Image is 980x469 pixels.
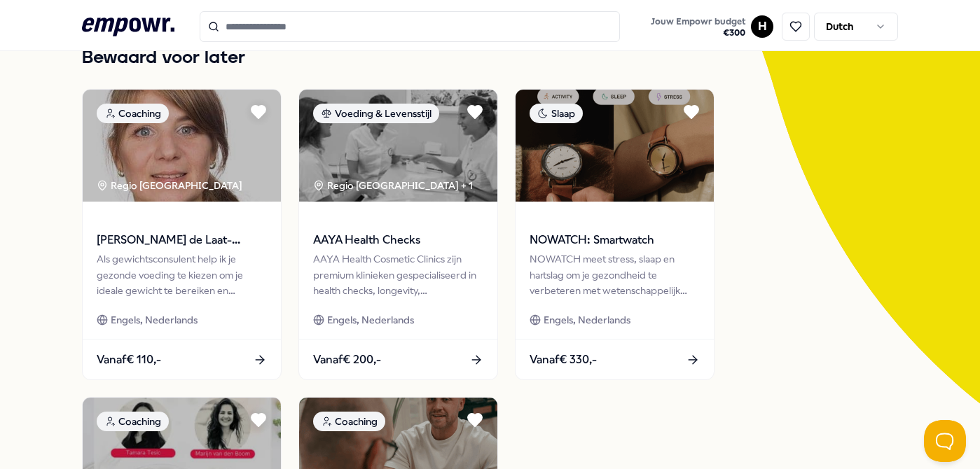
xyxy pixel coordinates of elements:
div: Voeding & Levensstijl [313,104,439,123]
span: Jouw Empowr budget [651,16,745,27]
div: Coaching [97,412,169,431]
div: Slaap [530,104,583,123]
iframe: Help Scout Beacon - Open [924,420,966,462]
div: NOWATCH meet stress, slaap en hartslag om je gezondheid te verbeteren met wetenschappelijk gevali... [530,251,700,298]
div: AAYA Health Cosmetic Clinics zijn premium klinieken gespecialiseerd in health checks, longevity, ... [313,251,483,298]
img: package image [299,90,497,202]
img: package image [83,90,281,202]
button: H [751,15,773,38]
span: € 300 [651,27,745,38]
a: package imageCoachingRegio [GEOGRAPHIC_DATA] [PERSON_NAME] de Laat-[PERSON_NAME]Als gewichtsconsu... [82,89,282,380]
input: Search for products, categories or subcategories [200,11,620,42]
div: Als gewichtsconsulent help ik je gezonde voeding te kiezen om je ideale gewicht te bereiken en be... [97,251,267,298]
div: Regio [GEOGRAPHIC_DATA] + 1 [313,178,473,193]
div: Regio [GEOGRAPHIC_DATA] [97,178,244,193]
span: Vanaf € 200,- [313,351,381,369]
button: Jouw Empowr budget€300 [648,13,748,41]
span: Engels, Nederlands [327,312,414,328]
span: Vanaf € 110,- [97,351,161,369]
span: [PERSON_NAME] de Laat-[PERSON_NAME] [97,231,267,249]
h1: Bewaard voor later [82,44,899,72]
span: Engels, Nederlands [111,312,198,328]
img: package image [516,90,714,202]
div: Coaching [313,412,385,431]
a: package imageSlaapNOWATCH: SmartwatchNOWATCH meet stress, slaap en hartslag om je gezondheid te v... [515,89,715,380]
span: AAYA Health Checks [313,231,483,249]
a: Jouw Empowr budget€300 [645,12,751,41]
a: package imageVoeding & LevensstijlRegio [GEOGRAPHIC_DATA] + 1AAYA Health ChecksAAYA Health Cosmet... [298,89,498,380]
span: NOWATCH: Smartwatch [530,231,700,249]
div: Coaching [97,104,169,123]
span: Engels, Nederlands [544,312,630,328]
span: Vanaf € 330,- [530,351,597,369]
